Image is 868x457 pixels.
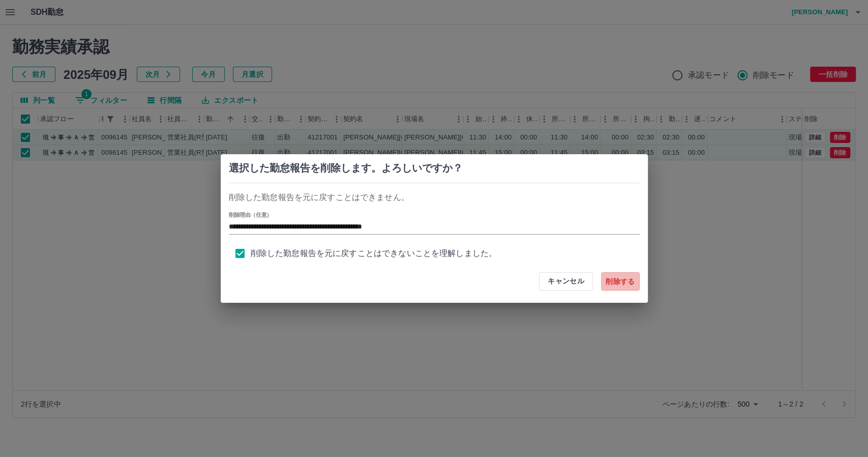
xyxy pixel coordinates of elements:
p: 削除した勤怠報告を元に戻すことはできません。 [229,191,640,204]
h2: 選択した勤怠報告を削除します。よろしいですか？ [229,162,640,174]
button: 削除する [601,272,640,291]
label: 削除理由（任意） [229,211,272,218]
button: キャンセル [539,272,593,291]
span: 削除した勤怠報告を元に戻すことはできないことを理解しました。 [251,247,497,260]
